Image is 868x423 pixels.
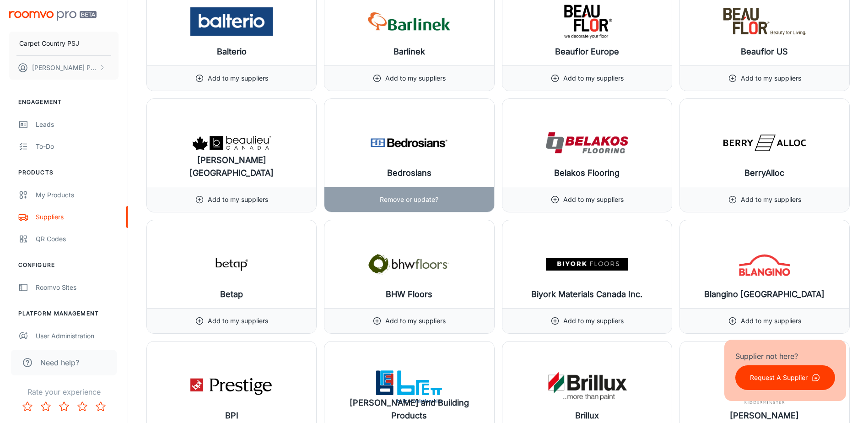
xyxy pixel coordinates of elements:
[741,73,801,83] p: Add to my suppliers
[37,397,55,416] button: Rate 2 star
[723,367,806,404] img: Brockway
[36,282,119,293] div: Roomvo Sites
[55,397,73,416] button: Rate 3 star
[73,397,92,416] button: Rate 4 star
[385,73,446,83] p: Add to my suppliers
[7,386,120,397] p: Rate your experience
[36,212,119,222] div: Suppliers
[563,195,624,205] p: Add to my suppliers
[730,409,799,422] h6: [PERSON_NAME]
[217,45,247,58] h6: Balterio
[190,246,273,282] img: Betap
[368,367,450,404] img: Brett Landscaping and Building Products
[723,125,806,161] img: BerryAlloc
[546,3,628,40] img: Beauflor Europe
[741,316,801,326] p: Add to my suppliers
[9,11,97,21] img: Roomvo PRO Beta
[36,141,119,152] div: To-do
[368,3,450,40] img: Barlinek
[36,190,119,200] div: My Products
[36,331,119,341] div: User Administration
[36,234,119,244] div: QR Codes
[531,288,642,301] h6: Biyork Materials Canada Inc.
[704,288,825,301] h6: Blangino [GEOGRAPHIC_DATA]
[563,316,624,326] p: Add to my suppliers
[208,316,268,326] p: Add to my suppliers
[386,288,432,301] h6: BHW Floors
[387,167,431,179] h6: Bedrosians
[190,367,273,404] img: BPI
[190,3,273,40] img: Balterio
[92,397,110,416] button: Rate 5 star
[9,32,119,55] button: Carpet Country PSJ
[735,365,835,390] button: Request A Supplier
[225,409,238,422] h6: BPI
[9,56,119,80] button: [PERSON_NAME] Peak
[546,125,628,161] img: Belakos Flooring
[575,409,599,422] h6: Brillux
[554,167,620,179] h6: Belakos Flooring
[368,125,450,161] img: Bedrosians
[19,38,79,49] p: Carpet Country PSJ
[40,357,79,368] span: Need help?
[741,45,788,58] h6: Beauflor US
[190,125,273,161] img: Beaulieu Canada
[546,367,628,404] img: Brillux
[380,195,438,205] p: Remove or update?
[723,3,806,40] img: Beauflor US
[208,73,268,83] p: Add to my suppliers
[563,73,624,83] p: Add to my suppliers
[546,246,628,282] img: Biyork Materials Canada Inc.
[555,45,619,58] h6: Beauflor Europe
[723,246,806,282] img: Blangino Argentina
[18,397,37,416] button: Rate 1 star
[220,288,243,301] h6: Betap
[32,63,97,73] p: [PERSON_NAME] Peak
[36,119,119,130] div: Leads
[208,195,268,205] p: Add to my suppliers
[750,373,808,383] p: Request A Supplier
[154,154,309,179] h6: [PERSON_NAME] [GEOGRAPHIC_DATA]
[741,195,801,205] p: Add to my suppliers
[394,45,425,58] h6: Barlinek
[385,316,446,326] p: Add to my suppliers
[332,396,486,422] h6: [PERSON_NAME] and Building Products
[368,246,450,282] img: BHW Floors
[735,351,835,362] p: Supplier not here?
[744,167,784,179] h6: BerryAlloc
